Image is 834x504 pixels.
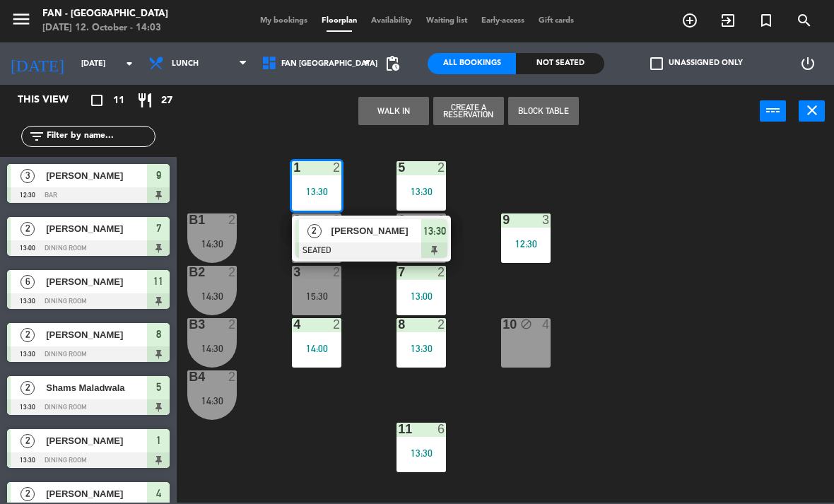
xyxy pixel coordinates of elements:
[20,434,35,448] span: 2
[42,7,168,21] div: Fan - [GEOGRAPHIC_DATA]
[20,275,35,289] span: 6
[156,326,161,343] span: 8
[747,8,785,33] span: Special reservation
[293,318,294,331] div: 4
[397,291,446,301] div: 13:00
[136,92,153,109] i: restaurant
[398,213,399,226] div: 6
[503,318,503,331] div: 10
[46,433,147,448] span: [PERSON_NAME]
[20,487,35,501] span: 2
[364,17,419,25] span: Availability
[531,17,581,25] span: Gift cards
[228,213,237,226] div: 2
[437,423,446,435] div: 6
[508,97,579,125] button: Block Table
[172,59,199,69] span: Lunch
[437,161,446,174] div: 2
[397,187,446,197] div: 13:30
[156,379,161,396] span: 5
[799,55,816,72] i: power_settings_new
[187,396,237,406] div: 14:30
[46,274,147,289] span: [PERSON_NAME]
[419,17,474,25] span: Waiting list
[121,55,138,72] i: arrow_drop_down
[681,12,698,29] i: add_circle_outline
[720,12,736,29] i: exit_to_app
[423,223,446,240] span: 13:30
[187,344,237,353] div: 14:30
[293,266,294,279] div: 3
[156,220,161,237] span: 7
[542,318,551,331] div: 4
[46,327,147,342] span: [PERSON_NAME]
[437,266,446,279] div: 2
[760,100,786,122] button: power_input
[293,161,294,174] div: 1
[187,239,237,249] div: 14:30
[671,8,709,33] span: BOOK TABLE
[11,8,32,30] i: menu
[333,213,341,226] div: 2
[333,318,341,331] div: 2
[384,55,401,72] span: pending_actions
[281,59,377,69] span: Fan [GEOGRAPHIC_DATA]
[46,221,147,236] span: [PERSON_NAME]
[437,213,446,226] div: 2
[428,53,516,74] div: All Bookings
[46,380,147,395] span: Shams Maladwala
[799,100,825,122] button: close
[161,93,172,109] span: 27
[156,167,161,184] span: 9
[11,8,32,35] button: menu
[437,318,446,331] div: 2
[398,266,399,279] div: 7
[28,128,45,145] i: filter_list
[650,57,743,70] label: Unassigned only
[796,12,813,29] i: search
[307,224,322,238] span: 2
[333,161,341,174] div: 2
[253,17,315,25] span: My bookings
[228,318,237,331] div: 2
[398,423,399,435] div: 11
[156,485,161,502] span: 4
[113,93,124,109] span: 11
[88,92,105,109] i: crop_square
[292,344,341,353] div: 14:00
[228,370,237,383] div: 2
[228,266,237,279] div: 2
[474,17,531,25] span: Early-access
[501,239,551,249] div: 12:30
[156,432,161,449] span: 1
[45,129,155,144] input: Filter by name...
[292,291,341,301] div: 15:30
[292,187,341,197] div: 13:30
[785,8,823,33] span: SEARCH
[7,92,102,109] div: This view
[397,448,446,458] div: 13:30
[20,222,35,236] span: 2
[758,12,775,29] i: turned_in_not
[398,161,399,174] div: 5
[187,291,237,301] div: 14:30
[153,273,163,290] span: 11
[20,381,35,395] span: 2
[520,318,532,330] i: block
[433,97,504,125] button: Create a Reservation
[358,97,429,125] button: WALK IN
[542,213,551,226] div: 3
[650,57,663,70] span: check_box_outline_blank
[42,21,168,35] div: [DATE] 12. October - 14:03
[804,102,821,119] i: close
[503,213,503,226] div: 9
[397,344,446,353] div: 13:30
[46,168,147,183] span: [PERSON_NAME]
[331,223,422,238] span: [PERSON_NAME]
[293,213,294,226] div: 2
[333,266,341,279] div: 2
